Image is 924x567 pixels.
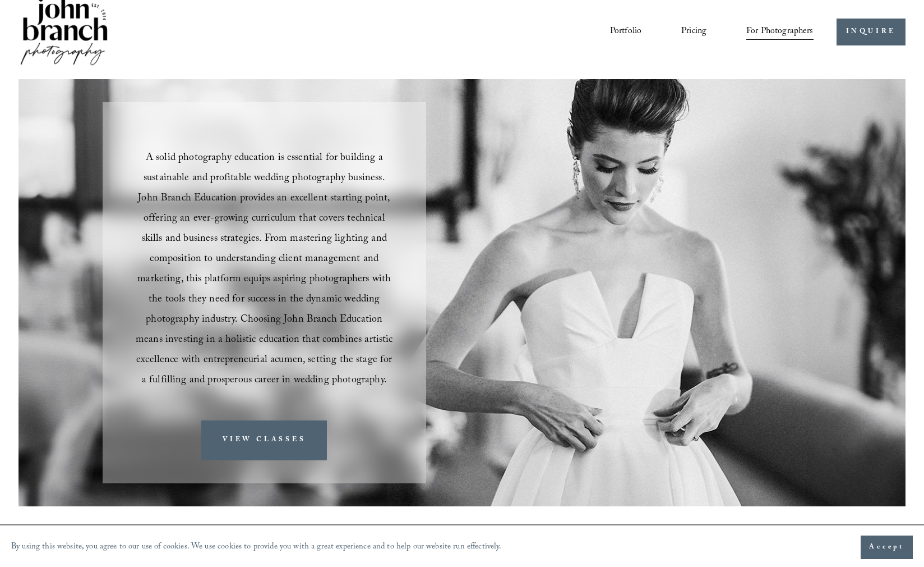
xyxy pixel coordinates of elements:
a: Pricing [681,22,706,42]
span: Accept [869,542,904,553]
a: Portfolio [610,22,641,42]
a: INQUIRE [837,19,905,46]
span: A solid photography education is essential for building a sustainable and profitable wedding phot... [136,150,396,390]
button: Accept [861,536,913,559]
span: For Photographers [746,23,814,40]
p: By using this website, you agree to our use of cookies. We use cookies to provide you with a grea... [11,539,502,556]
a: folder dropdown [746,22,814,42]
a: VIEW CLASSES [201,420,327,460]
